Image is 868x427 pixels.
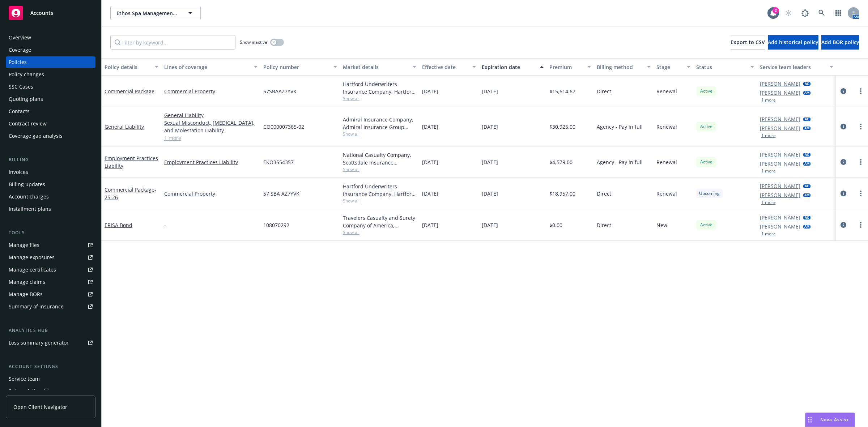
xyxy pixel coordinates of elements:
a: Report a Bug [798,6,812,20]
a: circleInformation [839,189,848,198]
div: Hartford Underwriters Insurance Company, Hartford Insurance Group [343,183,417,198]
span: Ethos Spa Management LLC, Ethos Spa NJ LLC [116,9,179,17]
a: more [856,158,865,166]
span: Active [699,88,714,94]
div: National Casualty Company, Scottsdale Insurance Company (Nationwide), CRC Group [343,151,417,166]
span: Agency - Pay in full [597,123,643,131]
button: Policy details [102,58,161,76]
a: ERISA Bond [105,222,132,229]
span: Open Client Navigator [13,403,67,411]
span: Export to CSV [731,39,765,46]
button: 1 more [761,133,776,138]
a: Commercial Property [164,87,258,95]
button: Lines of coverage [161,58,260,76]
span: Agency - Pay in full [597,158,643,166]
span: [DATE] [422,221,438,229]
a: Contacts [6,106,95,117]
div: Quoting plans [9,93,43,105]
a: Manage exposures [6,252,95,263]
a: more [856,87,865,95]
a: Switch app [831,6,846,20]
button: 1 more [761,169,776,173]
span: Direct [597,190,611,197]
div: Policy changes [9,69,44,80]
div: Status [696,63,746,71]
a: 1 more [164,134,258,142]
div: Billing method [597,63,643,71]
div: Premium [549,63,583,71]
a: Contract review [6,118,95,129]
span: CO000007365-02 [263,123,304,131]
a: Policy changes [6,69,95,80]
a: circleInformation [839,122,848,131]
span: [DATE] [422,123,438,131]
span: Accounts [30,10,53,16]
span: [DATE] [422,190,438,197]
a: SSC Cases [6,81,95,93]
a: Coverage [6,44,95,56]
button: Market details [340,58,420,76]
a: Summary of insurance [6,301,95,312]
a: [PERSON_NAME] [760,151,800,158]
a: Employment Practices Liability [105,155,158,169]
a: Commercial Package [105,186,156,201]
span: $18,957.00 [549,190,575,197]
a: Manage certificates [6,264,95,276]
div: Analytics hub [6,327,95,334]
a: Manage claims [6,276,95,288]
span: 57 SBA AZ7YVK [263,190,299,197]
a: General Liability [105,123,144,130]
div: Hartford Underwriters Insurance Company, Hartford Insurance Group [343,80,417,95]
div: SSC Cases [9,81,33,93]
a: [PERSON_NAME] [760,160,800,167]
span: [DATE] [482,221,498,229]
div: Coverage gap analysis [9,130,63,142]
span: New [656,221,667,229]
div: Service team [9,373,40,385]
div: Policy details [105,63,150,71]
a: circleInformation [839,87,848,95]
a: Commercial Property [164,190,258,197]
a: [PERSON_NAME] [760,124,800,132]
span: [DATE] [482,87,498,95]
div: Overview [9,32,31,43]
div: 2 [773,7,779,14]
a: Manage BORs [6,289,95,300]
div: Sales relationships [9,385,55,397]
span: Nova Assist [820,417,849,423]
a: Account charges [6,191,95,202]
span: Renewal [656,87,677,95]
button: Effective date [419,58,479,76]
a: more [856,189,865,198]
a: [PERSON_NAME] [760,89,800,97]
div: Market details [343,63,409,71]
span: Renewal [656,190,677,197]
span: Renewal [656,123,677,131]
span: $4,579.00 [549,158,573,166]
div: Account settings [6,363,95,370]
span: Show all [343,229,417,235]
a: Invoices [6,166,95,178]
span: [DATE] [482,190,498,197]
a: Sales relationships [6,385,95,397]
span: Direct [597,87,611,95]
span: [DATE] [422,158,438,166]
div: Loss summary generator [9,337,69,349]
span: Show all [343,95,417,102]
span: Direct [597,221,611,229]
span: [DATE] [482,158,498,166]
div: Service team leaders [760,63,826,71]
a: Sexual Misconduct, [MEDICAL_DATA], and Molestation Liability [164,119,258,134]
span: Show all [343,131,417,137]
a: Employment Practices Liability [164,158,258,166]
a: Service team [6,373,95,385]
span: Renewal [656,158,677,166]
div: Account charges [9,191,49,202]
span: $30,925.00 [549,123,575,131]
a: Billing updates [6,179,95,190]
span: Upcoming [699,190,720,197]
button: 1 more [761,200,776,205]
button: 1 more [761,232,776,236]
a: General Liability [164,111,258,119]
div: Manage claims [9,276,45,288]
